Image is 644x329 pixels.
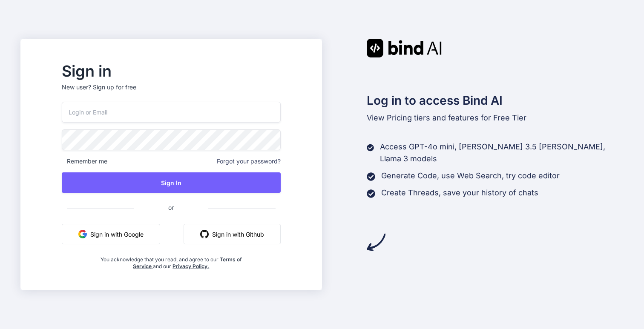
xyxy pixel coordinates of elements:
span: Forgot your password? [217,157,281,166]
h2: Sign in [62,64,281,78]
p: tiers and features for Free Tier [367,112,624,124]
span: or [134,197,208,218]
p: Generate Code, use Web Search, try code editor [381,170,560,182]
input: Login or Email [62,102,281,123]
img: google [78,230,87,238]
p: Create Threads, save your history of chats [381,187,538,199]
a: Terms of Service [133,256,242,269]
div: Sign up for free [93,83,136,92]
button: Sign In [62,172,281,193]
span: Remember me [62,157,107,166]
p: Access GPT-4o mini, [PERSON_NAME] 3.5 [PERSON_NAME], Llama 3 models [380,141,624,165]
button: Sign in with Github [184,224,281,244]
img: arrow [367,233,385,252]
a: Privacy Policy. [172,263,209,269]
div: You acknowledge that you read, and agree to our and our [98,251,244,270]
img: github [200,230,209,238]
p: New user? [62,83,281,102]
button: Sign in with Google [62,224,160,244]
span: View Pricing [367,113,412,122]
h2: Log in to access Bind AI [367,92,624,109]
img: Bind AI logo [367,39,442,57]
